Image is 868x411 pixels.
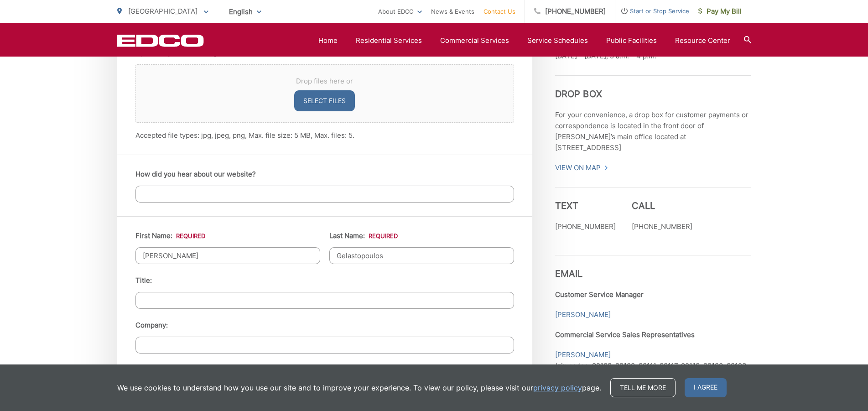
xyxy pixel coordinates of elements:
p: [PHONE_NUMBER] [555,221,616,232]
label: Title: [135,276,152,285]
p: For your convenience, a drop box for customer payments or correspondence is located in the front ... [555,109,751,153]
label: Company: [135,321,168,329]
a: News & Events [431,6,474,17]
h3: Email [555,255,751,279]
button: select files, upload any relevant images. [294,90,355,111]
a: Home [318,35,338,46]
a: [PERSON_NAME] [555,349,611,360]
a: privacy policy [533,382,582,393]
span: Drop files here or [147,76,503,87]
b: Commercial Service Sales Representatives [555,330,695,339]
a: Contact Us [483,6,515,17]
a: Public Facilities [606,35,657,46]
h3: Text [555,200,616,211]
p: (zip codes: 92102, 92108, 92111, 92117, 92119, 92120, 92123, 92124) [555,349,751,382]
h3: Call [632,200,692,211]
a: Resource Center [675,35,730,46]
a: About EDCO [378,6,422,17]
span: [GEOGRAPHIC_DATA] [128,7,198,16]
label: How did you hear about our website? [135,170,256,178]
label: Last Name: [329,232,398,240]
span: Accepted file types: jpg, jpeg, png, Max. file size: 5 MB, Max. files: 5. [135,131,354,140]
p: [PHONE_NUMBER] [632,221,692,232]
a: Service Schedules [527,35,588,46]
span: Pay My Bill [698,6,742,17]
p: We use cookies to understand how you use our site and to improve your experience. To view our pol... [117,382,601,393]
a: Commercial Services [440,35,509,46]
a: Residential Services [356,35,422,46]
a: View On Map [555,162,608,173]
a: EDCD logo. Return to the homepage. [117,34,204,47]
label: First Name: [135,232,205,240]
b: Customer Service Manager [555,290,644,299]
span: English [222,4,268,20]
a: Tell me more [610,378,676,397]
span: I agree [685,378,727,397]
h3: Drop Box [555,75,751,99]
a: [PERSON_NAME] [555,309,611,320]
